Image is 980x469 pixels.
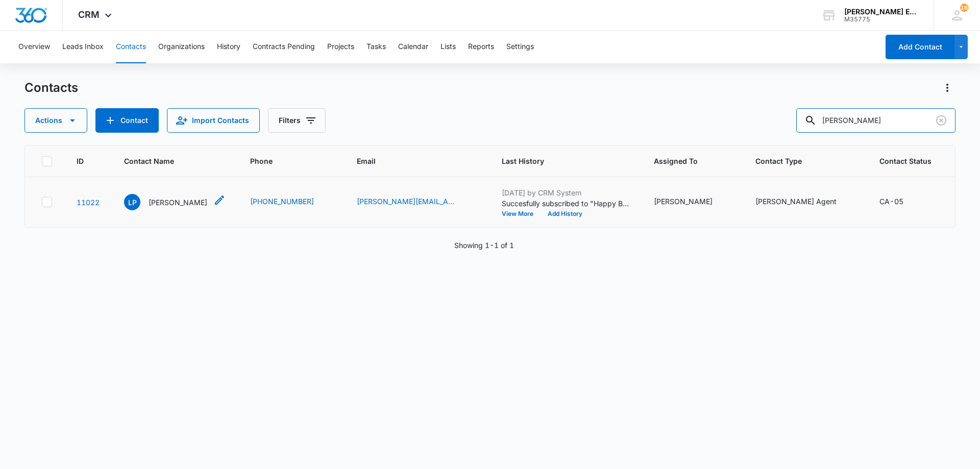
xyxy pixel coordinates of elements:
div: Phone - (310) 963-9667 - Select to Edit Field [250,196,332,208]
p: Showing 1-1 of 1 [454,240,514,251]
button: Calendar [398,31,428,63]
button: Lists [440,31,456,63]
button: Actions [939,80,955,96]
span: Contact Name [124,156,211,166]
div: notifications count [960,4,968,12]
button: View More [502,211,541,217]
button: Actions [24,108,87,133]
a: [PHONE_NUMBER] [250,196,314,207]
button: Settings [506,31,534,63]
button: Tasks [366,31,386,63]
h1: Contacts [24,80,78,95]
span: ID [77,156,85,166]
button: Clear [933,112,949,129]
button: Reports [468,31,494,63]
span: Assigned To [654,156,716,166]
input: Search Contacts [796,108,955,133]
div: Contact Type - Allison James Agent - Select to Edit Field [755,196,855,208]
a: Navigate to contact details page for Lonnie Pascal [77,198,100,207]
div: Contact Name - Lonnie Pascal - Select to Edit Field [124,194,226,210]
button: Contracts Pending [253,31,315,63]
a: [PERSON_NAME][EMAIL_ADDRESS][DOMAIN_NAME] [357,196,459,207]
span: Last History [502,156,615,166]
div: [PERSON_NAME] Agent [755,196,837,207]
button: Overview [18,31,50,63]
div: Contact Status - CA-05 - Select to Edit Field [879,196,922,208]
div: CA-05 [879,196,903,207]
div: [PERSON_NAME] [654,196,713,207]
button: Add Contact [886,35,954,59]
span: Contact Type [755,156,840,166]
button: Add Contact [95,108,159,133]
div: account name [844,8,919,16]
button: Leads Inbox [62,31,104,63]
button: Contacts [116,31,146,63]
p: [PERSON_NAME] [149,197,207,208]
button: Add History [541,211,590,217]
span: Contact Status [879,156,932,166]
div: Email - lonnie@lonniepascal.net - Select to Edit Field [357,196,477,208]
span: CRM [78,9,100,20]
div: Assigned To - Michelle Beeson - Select to Edit Field [654,196,731,208]
span: LP [124,194,140,210]
button: History [217,31,240,63]
button: Projects [327,31,354,63]
button: Filters [268,108,326,133]
button: Import Contacts [167,108,260,133]
div: account id [844,16,919,23]
span: Email [357,156,462,166]
span: Phone [250,156,317,166]
span: 16 [960,4,968,12]
p: Succesfully subscribed to "Happy Birthday Email List". [502,198,629,209]
p: [DATE] by CRM System [502,187,629,198]
button: Organizations [158,31,205,63]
